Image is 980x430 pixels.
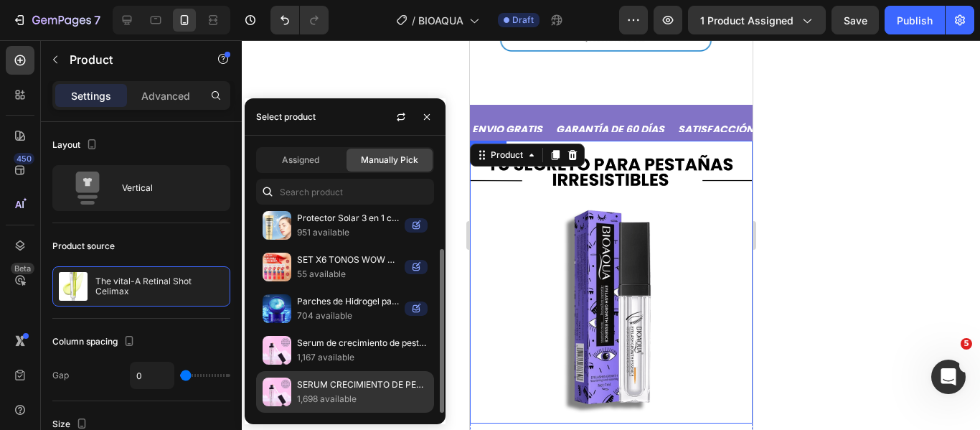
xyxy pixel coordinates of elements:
[297,378,428,392] p: SERUM CRECIMIENTO DE PESTAÑAS Y CEJAS
[18,108,56,121] div: Product
[141,88,190,103] p: Advanced
[256,179,434,205] input: Search in Settings & Advanced
[256,111,316,123] div: Select product
[282,154,319,167] span: Assigned
[297,211,399,225] p: Protector Solar 3 en 1 con [PERSON_NAME]
[52,240,115,253] div: Product source
[297,392,428,406] p: 1,698 available
[14,153,34,164] div: 450
[897,13,933,28] div: Publish
[688,6,826,34] button: 1 product assigned
[844,14,867,27] span: Save
[470,40,753,430] iframe: Design area
[70,51,192,68] p: Product
[297,350,428,365] p: 1,167 available
[11,263,34,274] div: Beta
[3,103,34,116] div: Image
[700,13,793,28] span: 1 product assigned
[297,267,399,281] p: 55 available
[931,360,966,394] iframe: Intercom live chat
[270,6,329,34] div: Undo/Redo
[52,332,138,352] div: Column spacing
[263,336,291,365] img: collections
[961,338,972,350] span: 5
[297,309,399,323] p: 704 available
[59,272,88,301] img: product feature img
[95,276,224,296] p: The vital-A Retinal Shot Celimax
[6,6,107,34] button: 7
[885,6,945,34] button: Publish
[297,225,399,240] p: 951 available
[297,253,399,267] p: SET X6 TONOS WOW LABIAL Y TINTA
[418,13,463,28] span: BIOAQUA
[131,363,174,388] input: Auto
[263,211,291,240] img: collections
[263,294,291,323] img: collections
[208,80,386,98] p: SATISFACCIÓN 100% GARANTIZADA
[263,253,291,281] img: collections
[94,11,100,29] p: 7
[412,13,415,28] span: /
[297,336,428,350] p: Serum de crecimiento de pestañas
[297,294,399,309] p: Parches de Hidrogel para ojos BIOAQUA (60 unidades)
[52,369,69,382] div: Gap
[512,14,534,27] span: Draft
[52,136,100,155] div: Layout
[263,378,291,406] img: collections
[71,88,111,103] p: Settings
[122,172,209,205] div: Vertical
[361,154,418,167] span: Manually Pick
[831,6,879,34] button: Save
